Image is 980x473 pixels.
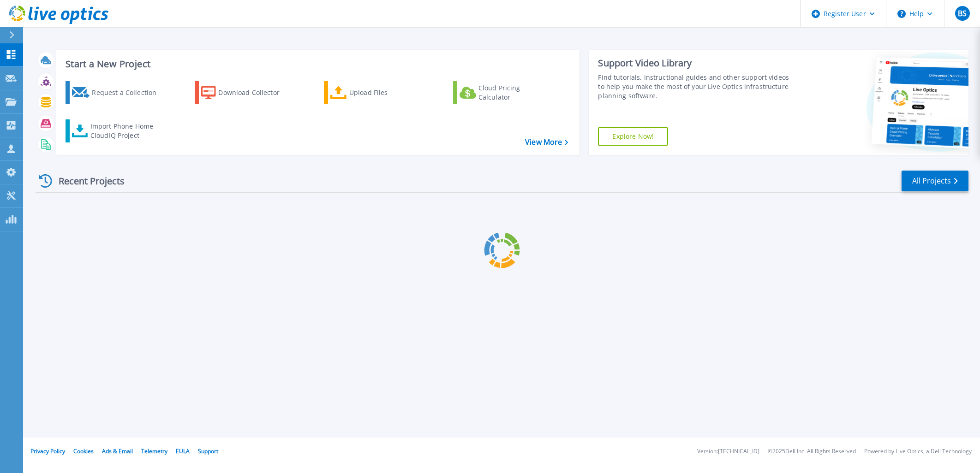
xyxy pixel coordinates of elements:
[66,59,568,69] h3: Start a New Project
[90,122,162,140] div: Import Phone Home CloudIQ Project
[768,449,856,455] li: © 2025 Dell Inc. All Rights Reserved
[958,10,967,17] span: BS
[141,447,167,455] a: Telemetry
[349,83,423,102] div: Upload Files
[218,83,292,102] div: Download Collector
[66,81,168,104] a: Request a Collection
[525,138,568,147] a: View More
[598,127,668,146] a: Explore Now!
[30,447,65,455] a: Privacy Policy
[864,449,972,455] li: Powered by Live Optics, a Dell Technology
[478,83,552,102] div: Cloud Pricing Calculator
[92,83,166,102] div: Request a Collection
[36,170,137,192] div: Recent Projects
[324,81,427,104] a: Upload Files
[598,73,793,101] div: Find tutorials, instructional guides and other support videos to help you make the most of your L...
[195,81,298,104] a: Download Collector
[176,447,190,455] a: EULA
[697,449,759,455] li: Version: [TECHNICAL_ID]
[598,57,793,69] div: Support Video Library
[453,81,556,104] a: Cloud Pricing Calculator
[73,447,94,455] a: Cookies
[102,447,133,455] a: Ads & Email
[198,447,218,455] a: Support
[902,171,968,191] a: All Projects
